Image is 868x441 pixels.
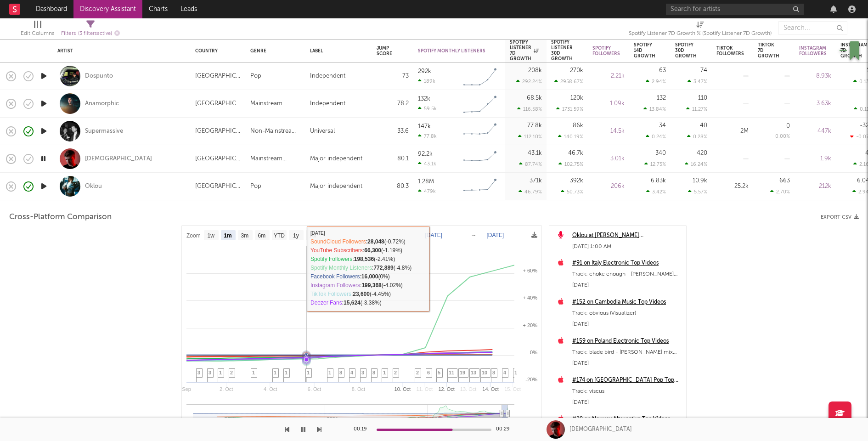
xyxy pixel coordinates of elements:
div: 392k [570,178,583,184]
span: 1 [328,370,331,375]
span: 4 [350,370,353,375]
a: Anamorphic [85,100,119,108]
div: 1.09k [592,98,625,109]
div: Oklou at [PERSON_NAME][GEOGRAPHIC_DATA][PERSON_NAME] ([DATE]) [572,230,682,241]
div: 147k [418,124,431,130]
div: Genre [250,48,296,54]
div: 212k [799,181,831,192]
text: Zoom [186,232,201,239]
div: 371k [530,178,542,184]
a: #91 on Italy Electronic Top Videos [572,258,682,269]
div: 86k [573,123,583,129]
div: Spotify Listener 30D Growth [551,40,573,62]
text: 10. Oct [395,386,411,392]
div: Independent [310,71,345,82]
div: 116.58 % [517,106,542,112]
div: 46.79 % [519,189,542,195]
div: Label [310,48,363,54]
div: 12.75 % [644,161,666,167]
text: → [471,232,476,238]
svg: Chart title [459,175,501,198]
div: [GEOGRAPHIC_DATA] [195,181,241,192]
div: 43.1k [418,161,436,167]
text: YTD [274,232,285,239]
div: 63 [659,68,666,73]
text: All [310,232,316,239]
div: 447k [799,126,831,137]
text: + 40% [523,295,538,300]
div: Spotify Listener 7D Growth % (Spotify Listener 7D Growth) [629,28,772,39]
div: Country [195,48,237,54]
div: 68.5k [527,95,542,101]
div: 40 [700,123,707,129]
div: 80.1 [377,153,409,164]
span: 4 [503,370,506,375]
text: 6m [258,232,266,239]
span: 1 [285,370,287,375]
text: 13. Oct [460,386,476,392]
svg: Chart title [459,147,501,170]
div: Pop [250,181,261,192]
div: #174 on [GEOGRAPHIC_DATA] Pop Top Videos [572,375,682,386]
div: 11.27 % [686,106,707,112]
text: 8. Oct [352,386,365,392]
div: 25.2k [716,181,749,192]
span: 11 [449,370,454,375]
div: 33.6 [377,126,409,137]
div: 46.7k [568,150,583,156]
div: Filters(3 filters active) [61,17,120,43]
div: Spotify 30D Growth [675,42,697,59]
a: #159 on Poland Electronic Top Videos [572,336,682,347]
div: [GEOGRAPHIC_DATA] [195,126,241,137]
div: [GEOGRAPHIC_DATA] [195,98,241,109]
div: [DEMOGRAPHIC_DATA] [569,425,632,434]
text: 14. Oct [482,386,498,392]
span: 3 [209,370,211,375]
div: 87.74 % [519,161,542,167]
text: + 60% [523,268,538,273]
text: [DATE] [486,232,504,238]
div: 132 [657,95,666,101]
div: 00:19 [354,424,372,435]
div: 2M [716,126,749,137]
span: 1 [383,370,386,375]
div: #152 on Cambodia Music Top Videos [572,297,682,308]
div: Track: blade bird - [PERSON_NAME] mix (Official Visualizer) [572,347,682,358]
span: 13 [471,370,476,375]
div: 292.24 % [516,79,542,85]
div: Spotify Listener 7D Growth [510,40,539,62]
div: Major independent [310,181,362,192]
div: 112.10 % [518,134,542,140]
text: 11. Oct [416,386,432,392]
div: Track: choke enough - [PERSON_NAME] remix (Official Visualizer) [572,269,682,280]
div: Mainstream Electronic [250,153,301,164]
div: 78.2 [377,98,409,109]
div: Dospunto [85,72,113,80]
div: 3.01k [592,153,625,164]
div: 208k [528,68,542,73]
div: Spotify 14D Growth [634,42,655,59]
svg: Chart title [459,92,501,115]
div: 77.8k [418,133,437,139]
text: 1w [208,232,215,239]
text: 12. Oct [438,386,454,392]
div: 140.19 % [558,134,583,140]
div: Tiktok Followers [716,45,744,57]
div: Spotify Monthly Listeners [418,48,487,54]
a: [DEMOGRAPHIC_DATA] [85,155,152,163]
div: 73 [377,71,409,82]
div: Independent [310,98,345,109]
div: 13.84 % [643,106,666,112]
div: Spotify Followers [592,45,620,57]
text: 3m [241,232,249,239]
div: [DATE] 1:00 AM [572,241,682,252]
div: 10.9k [693,178,707,184]
span: 1 [252,370,255,375]
div: Spotify Listener 7D Growth % (Spotify Listener 7D Growth) [629,17,772,43]
span: 8 [339,370,342,375]
div: [GEOGRAPHIC_DATA] [195,153,241,164]
span: 3 [197,370,200,375]
span: 2 [394,370,397,375]
text: -20% [525,377,537,382]
div: 189k [418,78,435,84]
